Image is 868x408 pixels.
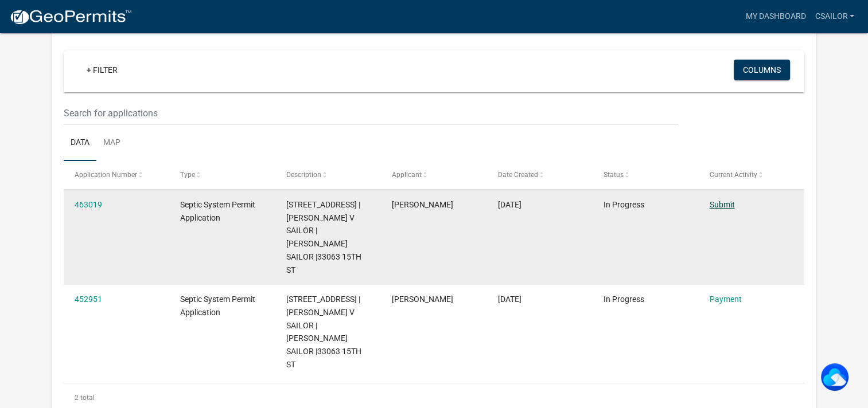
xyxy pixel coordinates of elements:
span: Cassandra Sailor [392,295,453,304]
span: Current Activity [709,171,757,179]
a: Submit [709,200,734,209]
datatable-header-cell: Description [275,161,381,189]
span: 33063 15TH ST | CASSANDRA V SAILOR | SETH L SAILOR |33063 15TH ST [286,295,361,369]
datatable-header-cell: Date Created [486,161,592,189]
datatable-header-cell: Status [593,161,698,189]
a: + Filter [77,60,127,80]
a: 463019 [75,200,102,209]
datatable-header-cell: Current Activity [698,161,804,189]
span: Septic System Permit Application [180,200,255,222]
datatable-header-cell: Type [169,161,275,189]
a: 452951 [75,295,102,304]
a: Data [64,125,96,162]
span: 08/12/2025 [498,200,521,209]
input: Search for applications [64,101,678,125]
span: Date Created [498,171,538,179]
a: Map [96,125,127,162]
span: In Progress [604,200,644,209]
button: Columns [734,60,790,80]
span: Status [604,171,624,179]
a: Payment [709,295,741,304]
a: My Dashboard [741,6,810,28]
datatable-header-cell: Application Number [64,161,169,189]
span: Septic System Permit Application [180,295,255,317]
span: 07/21/2025 [498,295,521,304]
span: In Progress [604,295,644,304]
datatable-header-cell: Applicant [381,161,486,189]
span: 33063 15TH ST | CASSANDRA V SAILOR | SETH L SAILOR |33063 15TH ST [286,200,361,274]
span: Description [286,171,321,179]
span: Type [180,171,195,179]
a: csailor [810,6,859,28]
span: Applicant [392,171,422,179]
span: Cassandra Sailor [392,200,453,209]
span: Application Number [75,171,137,179]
